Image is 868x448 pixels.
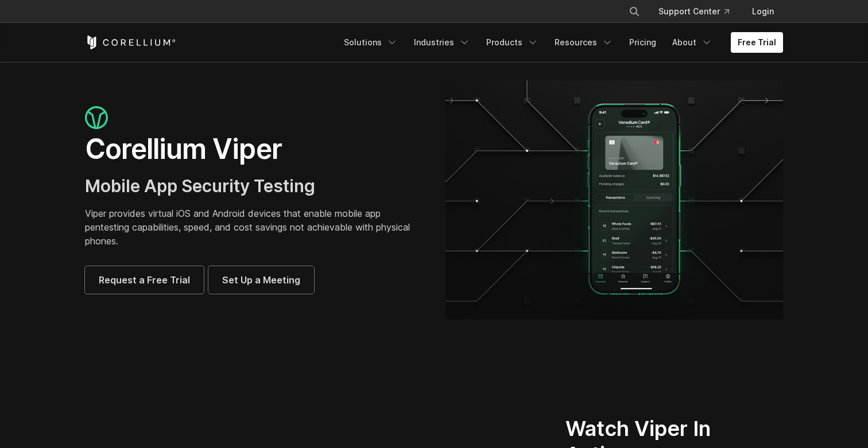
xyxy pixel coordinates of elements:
a: Request a Free Trial [85,266,204,294]
span: Mobile App Security Testing [85,176,315,196]
div: Navigation Menu [337,32,783,53]
a: Products [479,32,545,53]
a: Industries [407,32,477,53]
button: Search [624,1,645,22]
a: Support Center [649,1,738,22]
a: Login [743,1,783,22]
span: Set Up a Meeting [222,273,300,287]
a: Set Up a Meeting [208,266,314,294]
div: Navigation Menu [615,1,783,22]
a: Free Trial [731,32,783,53]
h1: Corellium Viper [85,132,423,166]
img: viper_hero [445,80,783,320]
a: Solutions [337,32,405,53]
span: Request a Free Trial [99,273,190,287]
img: viper_icon_large [85,106,108,130]
a: About [665,32,719,53]
a: Resources [548,32,620,53]
a: Corellium Home [85,36,176,49]
p: Viper provides virtual iOS and Android devices that enable mobile app pentesting capabilities, sp... [85,207,423,248]
a: Pricing [622,32,663,53]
